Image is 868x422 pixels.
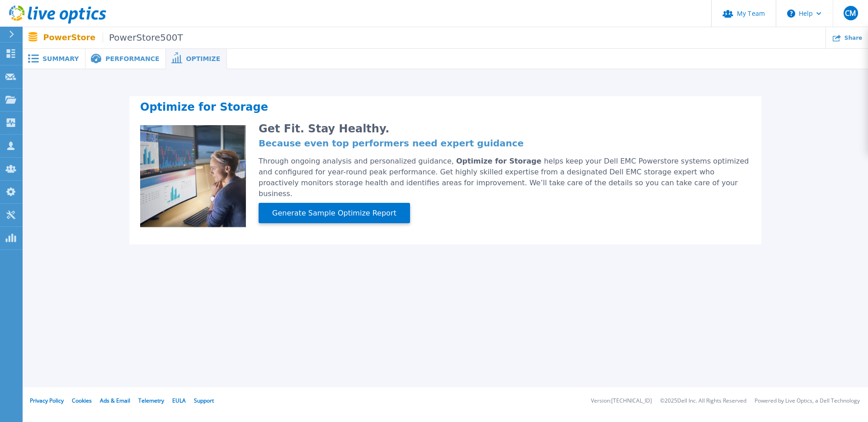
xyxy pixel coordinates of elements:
[755,398,860,404] li: Powered by Live Optics, a Dell Technology
[103,33,183,43] span: PowerStore500T
[269,208,400,219] span: Generate Sample Optimize Report
[844,35,862,41] span: Share
[456,157,544,165] span: Optimize for Storage
[140,103,750,114] h2: Optimize for Storage
[259,140,750,147] h4: Because even top performers need expert guidance
[259,156,750,199] div: Through ongoing analysis and personalized guidance, helps keep your Dell EMC Powerstore systems o...
[72,397,92,404] a: Cookies
[100,397,130,404] a: Ads & Email
[138,397,164,404] a: Telemetry
[186,56,220,62] span: Optimize
[660,398,746,404] li: © 2025 Dell Inc. All Rights Reserved
[30,397,64,404] a: Privacy Policy
[194,397,214,404] a: Support
[172,397,186,404] a: EULA
[140,125,246,228] img: Optimize Promo
[42,56,79,62] span: Summary
[105,56,159,62] span: Performance
[591,398,652,404] li: Version: [TECHNICAL_ID]
[845,9,856,17] span: CM
[259,203,410,223] button: Generate Sample Optimize Report
[259,125,750,132] h2: Get Fit. Stay Healthy.
[43,33,183,43] p: PowerStore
